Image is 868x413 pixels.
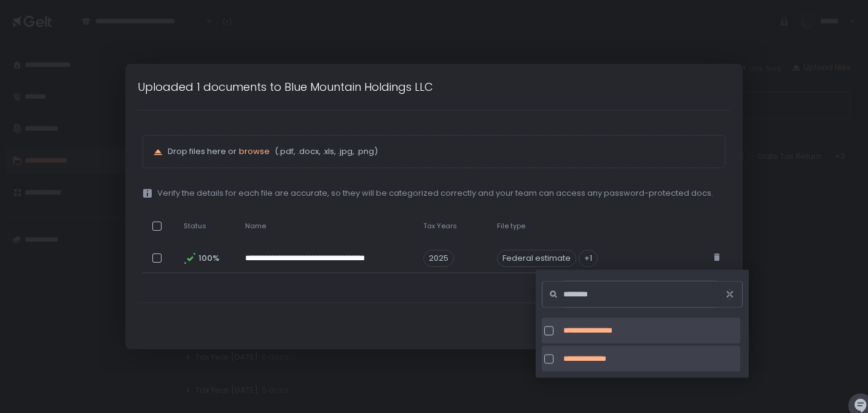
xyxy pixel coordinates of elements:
button: browse [239,146,270,157]
div: +1 [579,250,598,267]
span: Verify the details for each file are accurate, so they will be categorized correctly and your tea... [157,188,713,199]
span: Status [184,222,206,231]
span: 2025 [423,250,454,267]
p: Drop files here or [168,146,715,157]
span: Tax Years [423,222,457,231]
h1: Uploaded 1 documents to Blue Mountain Holdings LLC [138,79,433,95]
span: File type [497,222,525,231]
div: Federal estimate [497,250,576,267]
span: (.pdf, .docx, .xls, .jpg, .png) [272,146,378,157]
span: 100% [198,253,218,264]
span: Name [245,222,266,231]
span: browse [239,145,270,157]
